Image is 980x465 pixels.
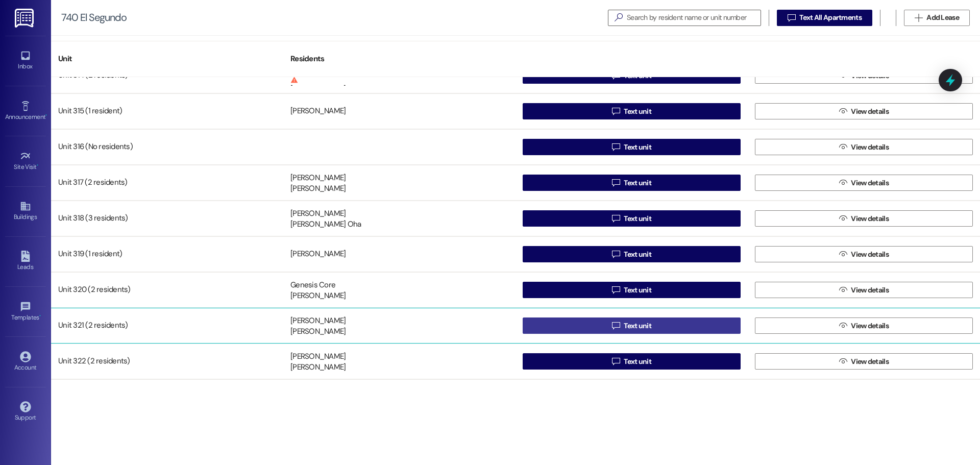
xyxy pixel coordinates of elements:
[290,173,346,183] div: [PERSON_NAME]
[839,179,847,187] i: 
[851,178,889,188] span: View details
[290,219,361,230] div: [PERSON_NAME] Oha
[851,356,889,367] span: View details
[61,12,127,23] div: 740 El Segundo
[839,143,847,151] i: 
[290,184,346,194] div: [PERSON_NAME]
[624,106,651,117] span: Text unit
[290,315,346,326] div: [PERSON_NAME]
[788,14,795,22] i: 
[926,12,959,23] span: Add Lease
[51,244,283,264] div: Unit 319 (1 resident)
[523,353,741,370] button: Text unit
[624,356,651,367] span: Text unit
[755,246,973,262] button: View details
[15,9,36,28] img: ResiDesk Logo
[777,10,872,26] button: Text All Apartments
[523,317,741,334] button: Text unit
[5,398,46,426] a: Support
[851,321,889,331] span: View details
[904,10,970,26] button: Add Lease
[624,321,651,331] span: Text unit
[755,353,973,370] button: View details
[612,250,620,258] i: 
[290,249,346,260] div: [PERSON_NAME]
[612,214,620,223] i: 
[5,198,46,225] a: Buildings
[290,362,346,373] div: [PERSON_NAME]
[839,214,847,223] i: 
[612,357,620,365] i: 
[523,246,741,262] button: Text unit
[290,208,346,219] div: [PERSON_NAME]
[755,175,973,191] button: View details
[290,280,335,290] div: Genesis Core
[612,179,620,187] i: 
[51,137,283,157] div: Unit 316 (No residents)
[612,286,620,294] i: 
[755,282,973,298] button: View details
[839,357,847,365] i: 
[624,142,651,153] span: Text unit
[37,162,38,169] span: •
[755,210,973,227] button: View details
[523,282,741,298] button: Text unit
[624,249,651,260] span: Text unit
[755,103,973,119] button: View details
[624,178,651,188] span: Text unit
[290,106,346,117] div: [PERSON_NAME]
[5,148,46,175] a: Site Visit •
[51,315,283,336] div: Unit 321 (2 residents)
[523,210,741,227] button: Text unit
[851,106,889,117] span: View details
[851,213,889,224] span: View details
[627,11,761,25] input: Search by resident name or unit number
[851,142,889,153] span: View details
[610,12,627,23] i: 
[851,249,889,260] span: View details
[612,143,620,151] i: 
[839,286,847,294] i: 
[523,175,741,191] button: Text unit
[612,107,620,115] i: 
[755,139,973,155] button: View details
[51,208,283,229] div: Unit 318 (3 residents)
[51,351,283,372] div: Unit 322 (2 residents)
[290,84,346,95] div: [PERSON_NAME]
[624,213,651,224] span: Text unit
[290,291,346,302] div: [PERSON_NAME]
[799,12,862,23] span: Text All Apartments
[612,322,620,330] i: 
[839,107,847,115] i: 
[39,312,41,320] span: •
[624,285,651,296] span: Text unit
[51,173,283,193] div: Unit 317 (2 residents)
[523,103,741,119] button: Text unit
[755,317,973,334] button: View details
[5,47,46,75] a: Inbox
[45,112,47,119] span: •
[51,101,283,121] div: Unit 315 (1 resident)
[290,351,346,362] div: [PERSON_NAME]
[839,322,847,330] i: 
[851,285,889,296] span: View details
[523,139,741,155] button: Text unit
[839,250,847,258] i: 
[51,280,283,300] div: Unit 320 (2 residents)
[5,348,46,376] a: Account
[5,298,46,326] a: Templates •
[283,46,516,71] div: Residents
[915,14,922,22] i: 
[290,327,346,337] div: [PERSON_NAME]
[5,248,46,275] a: Leads
[51,46,283,71] div: Unit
